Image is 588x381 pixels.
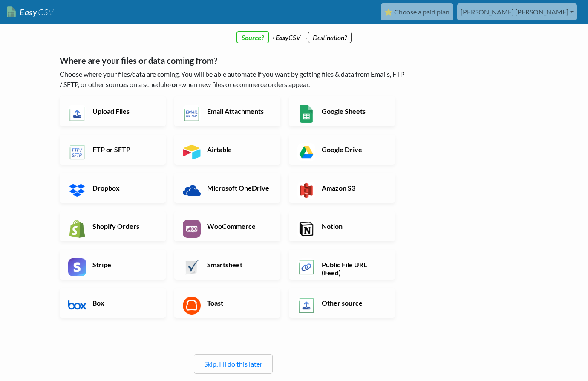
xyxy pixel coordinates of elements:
[320,184,386,192] h6: Amazon S3
[183,105,201,123] img: Email New CSV or XLSX File App & API
[289,135,395,165] a: Google Drive
[204,360,262,368] a: Skip, I'll do this later
[60,96,166,126] a: Upload Files
[37,7,54,17] span: CSV
[289,211,395,241] a: Notion
[289,96,395,126] a: Google Sheets
[60,55,407,66] h5: Where are your files or data coming from?
[90,260,157,268] h6: Stripe
[297,105,315,123] img: Google Sheets App & API
[174,135,280,165] a: Airtable
[205,184,272,192] h6: Microsoft OneDrive
[205,107,272,115] h6: Email Attachments
[174,288,280,318] a: Toast
[297,297,315,315] img: Other Source App & API
[60,69,407,89] p: Choose where your files/data are coming. You will be able automate if you want by getting files &...
[183,258,201,276] img: Smartsheet App & API
[183,220,201,238] img: WooCommerce App & API
[320,107,386,115] h6: Google Sheets
[68,105,86,123] img: Upload Files App & API
[68,182,86,199] img: Dropbox App & API
[297,220,315,238] img: Notion App & API
[289,173,395,203] a: Amazon S3
[320,145,386,153] h6: Google Drive
[457,3,577,20] a: [PERSON_NAME].[PERSON_NAME]
[174,250,280,280] a: Smartsheet
[51,24,537,43] div: → CSV →
[320,299,386,307] h6: Other source
[205,222,272,230] h6: WooCommerce
[297,258,315,276] img: Public File URL App & API
[90,107,157,115] h6: Upload Files
[289,288,395,318] a: Other source
[68,220,86,238] img: Shopify App & API
[205,145,272,153] h6: Airtable
[183,297,201,315] img: Toast App & API
[174,211,280,241] a: WooCommerce
[60,135,166,165] a: FTP or SFTP
[381,3,453,20] a: ⭐ Choose a paid plan
[60,211,166,241] a: Shopify Orders
[297,182,315,199] img: Amazon S3 App & API
[68,258,86,276] img: Stripe App & API
[90,184,157,192] h6: Dropbox
[68,143,86,161] img: FTP or SFTP App & API
[205,299,272,307] h6: Toast
[7,3,54,21] a: EasyCSV
[90,222,157,230] h6: Shopify Orders
[297,143,315,161] img: Google Drive App & API
[174,96,280,126] a: Email Attachments
[90,145,157,153] h6: FTP or SFTP
[183,182,201,199] img: Microsoft OneDrive App & API
[60,250,166,280] a: Stripe
[60,288,166,318] a: Box
[60,173,166,203] a: Dropbox
[320,260,386,277] h6: Public File URL (Feed)
[205,260,272,268] h6: Smartsheet
[68,297,86,315] img: Box App & API
[183,143,201,161] img: Airtable App & API
[90,299,157,307] h6: Box
[289,250,395,280] a: Public File URL (Feed)
[169,80,181,88] b: -or-
[320,222,386,230] h6: Notion
[174,173,280,203] a: Microsoft OneDrive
